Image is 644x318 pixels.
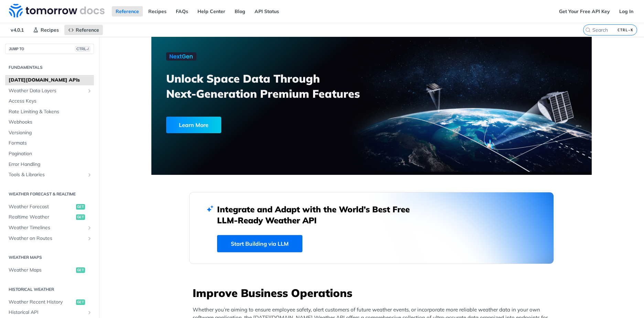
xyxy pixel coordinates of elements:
[9,4,105,18] img: Tomorrow.io Weather API Docs
[9,150,92,157] span: Pagination
[585,27,591,33] svg: Search
[5,202,94,212] a: Weather Forecastget
[76,204,85,210] span: get
[41,27,59,33] span: Recipes
[9,299,74,306] span: Weather Recent History
[5,149,94,159] a: Pagination
[166,117,336,133] a: Learn More
[5,117,94,127] a: Webhooks
[193,285,554,300] h3: Improve Business Operations
[9,161,92,168] span: Error Handling
[5,86,94,96] a: Weather Data LayersShow subpages for Weather Data Layers
[5,223,94,233] a: Weather TimelinesShow subpages for Weather Timelines
[5,159,94,170] a: Error Handling
[9,108,92,115] span: Rate Limiting & Tokens
[87,225,92,231] button: Show subpages for Weather Timelines
[217,204,420,226] h2: Integrate and Adapt with the World’s Best Free LLM-Ready Weather API
[251,6,283,17] a: API Status
[9,224,85,231] span: Weather Timelines
[9,129,92,136] span: Versioning
[615,6,637,17] a: Log In
[9,171,85,178] span: Tools & Libraries
[87,310,92,315] button: Show subpages for Historical API
[5,138,94,148] a: Formats
[9,214,74,221] span: Realtime Weather
[5,286,94,293] h2: Historical Weather
[87,236,92,241] button: Show subpages for Weather on Routes
[5,75,94,85] a: [DATE][DOMAIN_NAME] APIs
[166,117,221,133] div: Learn More
[76,214,85,220] span: get
[9,87,85,94] span: Weather Data Layers
[7,25,28,35] span: v4.0.1
[76,267,85,273] span: get
[5,212,94,222] a: Realtime Weatherget
[64,25,103,35] a: Reference
[5,96,94,106] a: Access Keys
[5,307,94,318] a: Historical APIShow subpages for Historical API
[9,309,85,316] span: Historical API
[5,64,94,71] h2: Fundamentals
[5,233,94,244] a: Weather on RoutesShow subpages for Weather on Routes
[9,98,92,105] span: Access Keys
[76,27,99,33] span: Reference
[9,203,74,210] span: Weather Forecast
[75,46,90,52] span: CTRL-/
[555,6,614,17] a: Get Your Free API Key
[76,299,85,305] span: get
[9,267,74,274] span: Weather Maps
[172,6,192,17] a: FAQs
[5,254,94,261] h2: Weather Maps
[5,107,94,117] a: Rate Limiting & Tokens
[166,71,379,101] h3: Unlock Space Data Through Next-Generation Premium Features
[5,170,94,180] a: Tools & LibrariesShow subpages for Tools & Libraries
[194,6,229,17] a: Help Center
[29,25,63,35] a: Recipes
[217,235,302,252] a: Start Building via LLM
[5,191,94,197] h2: Weather Forecast & realtime
[5,265,94,275] a: Weather Mapsget
[5,297,94,307] a: Weather Recent Historyget
[87,172,92,178] button: Show subpages for Tools & Libraries
[112,6,143,17] a: Reference
[87,88,92,94] button: Show subpages for Weather Data Layers
[144,6,170,17] a: Recipes
[166,52,196,61] img: NextGen
[9,235,85,242] span: Weather on Routes
[9,119,92,126] span: Webhooks
[5,128,94,138] a: Versioning
[9,140,92,147] span: Formats
[231,6,249,17] a: Blog
[5,44,94,54] button: JUMP TOCTRL-/
[9,77,92,84] span: [DATE][DOMAIN_NAME] APIs
[616,26,635,33] kbd: CTRL-K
